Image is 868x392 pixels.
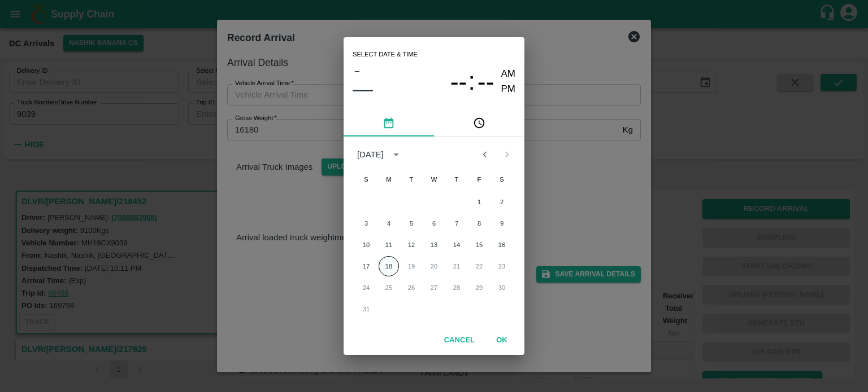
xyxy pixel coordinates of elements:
span: Monday [379,168,399,191]
button: Cancel [440,331,479,350]
span: : [468,67,475,96]
span: Friday [469,168,489,191]
button: 5 [401,213,422,234]
span: Saturday [492,168,512,191]
button: -- [450,67,467,96]
button: -- [478,67,494,96]
button: 18 [379,256,399,276]
button: 17 [356,256,376,276]
span: Select date & time [353,46,418,63]
button: 4 [379,213,399,234]
button: 7 [446,213,467,234]
button: 12 [401,235,422,255]
button: 16 [492,235,512,255]
button: 8 [469,213,489,234]
button: pick date [344,109,434,136]
button: Previous month [474,144,496,165]
button: 2 [492,192,512,212]
button: 14 [446,235,467,255]
button: AM [501,67,516,82]
button: OK [484,331,520,350]
span: Tuesday [401,168,422,191]
button: 6 [424,213,444,234]
span: – [355,63,359,78]
button: 3 [356,213,376,234]
button: 9 [492,213,512,234]
button: 11 [379,235,399,255]
span: Wednesday [424,168,444,191]
button: calendar view is open, switch to year view [387,146,405,164]
button: 13 [424,235,444,255]
button: 10 [356,235,376,255]
span: Sunday [356,168,376,191]
button: 1 [469,192,489,212]
span: Thursday [446,168,467,191]
button: – [353,63,362,78]
button: PM [501,82,516,97]
button: 15 [469,235,489,255]
button: –– [353,78,373,100]
div: [DATE] [357,148,384,161]
button: pick time [434,109,524,136]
